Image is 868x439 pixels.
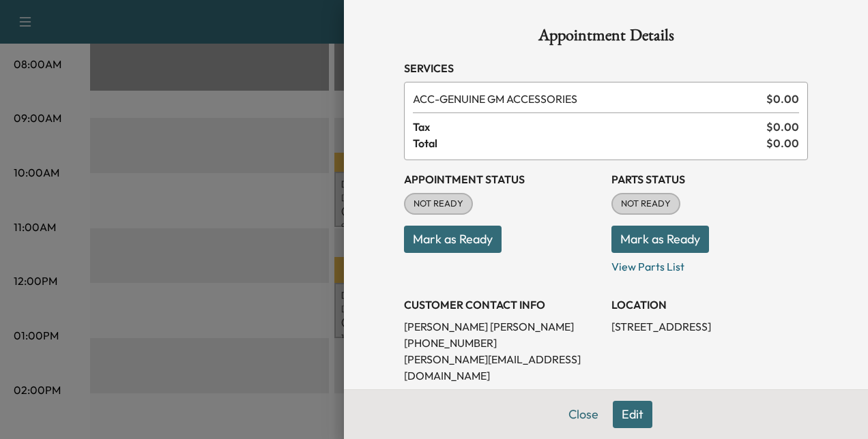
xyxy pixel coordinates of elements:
[404,297,601,313] h3: CUSTOMER CONTACT INFO
[413,119,766,135] span: Tax
[404,335,601,351] p: [PHONE_NUMBER]
[611,171,808,187] h3: Parts Status
[404,60,808,76] h3: Services
[404,171,601,187] h3: Appointment Status
[766,135,799,151] span: $ 0.00
[404,27,808,49] h1: Appointment Details
[611,253,808,275] p: View Parts List
[413,91,761,107] span: GENUINE GM ACCESSORIES
[613,197,679,211] span: NOT READY
[560,401,607,428] button: Close
[404,351,601,384] p: [PERSON_NAME][EMAIL_ADDRESS][DOMAIN_NAME]
[404,318,601,335] p: [PERSON_NAME] [PERSON_NAME]
[766,91,799,107] span: $ 0.00
[611,226,709,253] button: Mark as Ready
[611,318,808,335] p: [STREET_ADDRESS]
[404,226,502,253] button: Mark as Ready
[611,297,808,313] h3: LOCATION
[766,119,799,135] span: $ 0.00
[413,135,766,151] span: Total
[613,401,652,428] button: Edit
[405,197,472,211] span: NOT READY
